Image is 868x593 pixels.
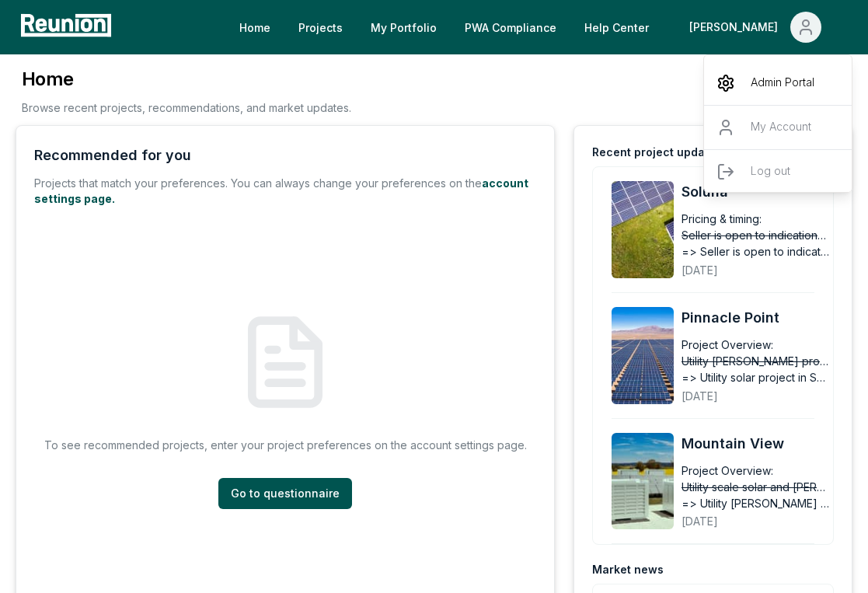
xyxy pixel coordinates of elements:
span: => Utility solar project in Southwest [682,369,831,385]
span: => Utility [PERSON_NAME] project in Southwest [682,495,831,511]
img: Pinnacle Point [612,307,674,404]
img: Mountain View [612,433,674,530]
button: [PERSON_NAME] [677,12,834,43]
a: Admin Portal [704,61,853,105]
img: Soluna [612,181,674,278]
h3: Home [22,67,351,92]
span: => Seller is open to indications of interest. [682,243,831,260]
p: My Account [751,118,811,137]
a: PWA Compliance [452,12,569,43]
span: Utility [PERSON_NAME] project in Southwest [682,353,831,369]
a: My Portfolio [358,12,449,43]
a: Home [227,12,283,43]
a: Help Center [572,12,661,43]
div: Recommended for you [34,145,191,166]
div: Project Overview: [682,462,773,479]
div: Recent project updates [592,145,722,160]
p: Browse recent projects, recommendations, and market updates. [22,99,351,116]
p: To see recommended projects, enter your project preferences on the account settings page. [44,437,527,453]
a: Projects [286,12,355,43]
a: Go to questionnaire [218,478,352,509]
div: Market news [592,562,664,577]
span: Utility scale solar and [PERSON_NAME] project in Southwest [682,479,831,495]
p: Admin Portal [751,74,814,92]
span: Seller is open to indications of interest. Seller is open to a contract for purchase of our 2025 ... [682,227,831,243]
div: [PERSON_NAME] [689,12,784,43]
span: Projects that match your preferences. You can always change your preferences on the [34,176,482,190]
div: Project Overview: [682,337,773,353]
p: Log out [751,162,790,181]
div: Pricing & timing: [682,211,762,227]
nav: Main [227,12,852,43]
div: [PERSON_NAME] [704,61,853,200]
